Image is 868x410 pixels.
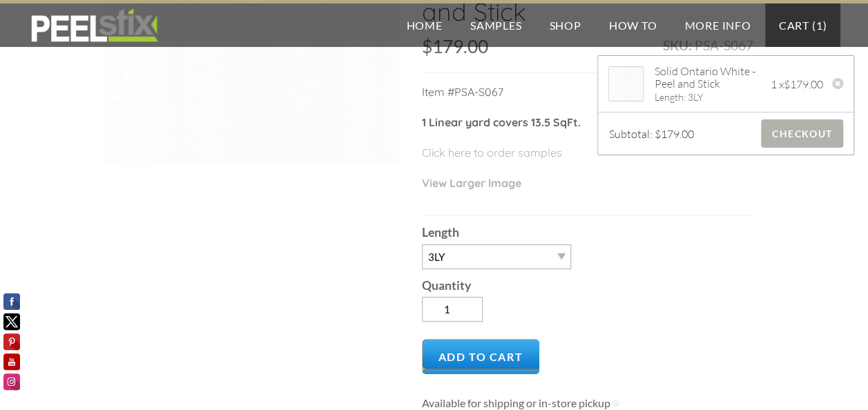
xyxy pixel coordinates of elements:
span: Subtotal: [608,127,652,141]
a: Click here to order samples [422,146,562,159]
span: $179.00 [654,127,693,141]
a: Home [393,3,456,47]
img: s832171791223022656_p819_i2_w2048.jpeg [601,67,652,101]
div: 1 x [770,73,832,95]
span: $179.00 [783,77,822,91]
strong: 1 Linear yard covers 13.5 SqFt. [422,115,581,129]
a: Shop [535,3,595,47]
img: REFACE SUPPLIES [28,8,161,43]
span: Available for shipping or in-store pickup [422,396,610,409]
b: Quantity [422,278,471,293]
a: View Larger Image [422,176,521,190]
a: Cart (1) [765,3,840,47]
a: Samples [456,3,536,47]
a: Checkout [761,119,843,148]
div: Length: 3LY [654,92,755,103]
p: Item #PSA-S067 [422,84,753,114]
a: Add to Cart [422,339,540,374]
a: More Info [671,3,764,47]
b: Length [422,225,459,240]
span: Solid Ontario White - Peel and Stick [654,65,755,90]
a: How To [595,3,671,47]
span: 1 [816,19,822,32]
